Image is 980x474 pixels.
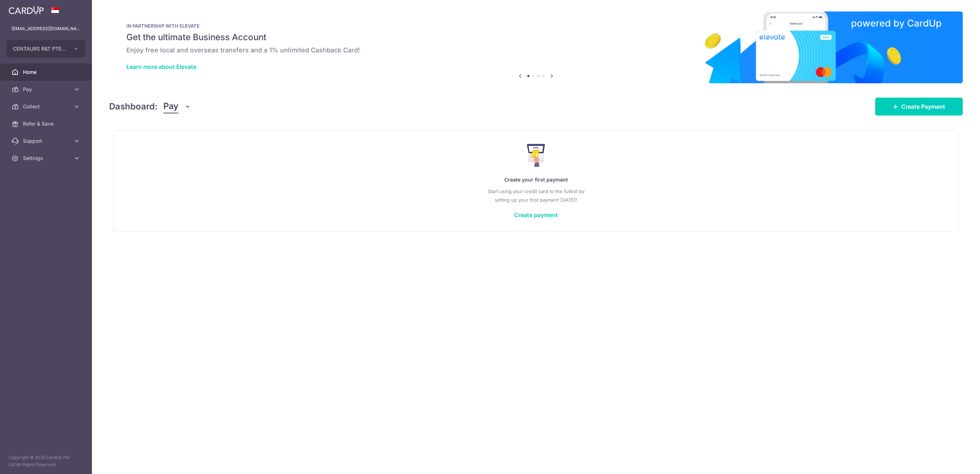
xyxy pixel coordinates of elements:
[23,137,70,145] span: Support
[514,211,558,219] a: Create payment
[23,155,70,162] span: Settings
[23,103,70,110] span: Collect
[126,23,946,29] p: IN PARTNERSHIP WITH ELEVATE
[128,175,944,184] p: Create your first payment
[875,98,963,116] a: Create Payment
[901,102,945,111] span: Create Payment
[126,32,946,43] h5: Get the ultimate Business Account
[126,63,196,70] a: Learn more about Elevate
[527,144,545,167] img: Make Payment
[13,45,66,52] span: CENTAURS R&T PTE. LTD.
[109,100,158,113] h4: Dashboard:
[163,100,178,113] span: Pay
[23,86,70,93] span: Pay
[109,11,963,83] img: Renovation banner
[6,40,85,57] button: CENTAURS R&T PTE. LTD.
[9,6,44,14] img: CardUp
[23,120,70,127] span: Refer & Save
[23,69,70,76] span: Home
[126,46,946,55] h6: Enjoy free local and overseas transfers and a 1% unlimited Cashback Card!
[163,100,191,113] button: Pay
[128,187,944,204] p: Start using your credit card to the fullest by setting up your first payment [DATE]!
[11,25,80,32] p: [EMAIL_ADDRESS][DOMAIN_NAME]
